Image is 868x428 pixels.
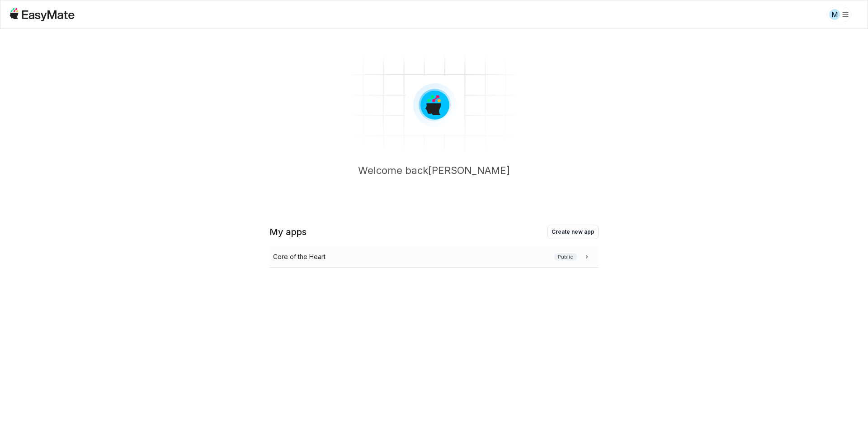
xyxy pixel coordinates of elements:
[269,226,307,238] h2: My apps
[547,225,599,239] button: Create new app
[269,246,599,268] a: Core of the HeartPublic
[358,163,510,192] p: Welcome back [PERSON_NAME]
[554,253,577,261] span: Public
[273,252,325,262] p: Core of the Heart
[829,9,840,20] div: M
